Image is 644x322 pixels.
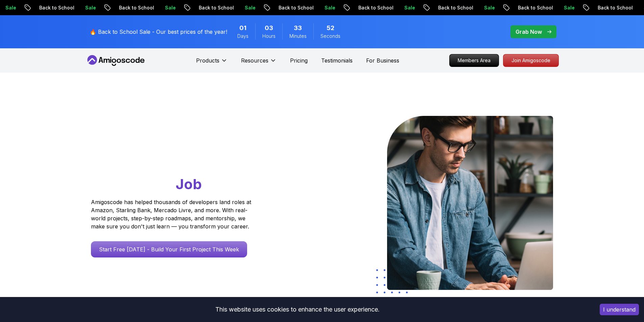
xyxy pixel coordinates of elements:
[74,4,96,11] p: Sale
[196,56,219,65] p: Products
[387,116,553,290] img: hero
[587,4,633,11] p: Back to School
[237,33,248,40] span: Days
[241,56,268,65] p: Resources
[320,33,340,40] span: Seconds
[154,4,176,11] p: Sale
[449,54,499,67] a: Members Area
[196,56,228,70] button: Products
[600,304,639,315] button: Accept cookies
[503,54,558,67] p: Join Amigoscode
[91,116,277,194] h1: Go From Learning to Hired: Master Java, Spring Boot & Cloud Skills That Get You the
[90,28,227,36] p: 🔥 Back to School Sale - Our best prices of the year!
[450,54,499,67] p: Members Area
[289,33,307,40] span: Minutes
[348,4,393,11] p: Back to School
[234,4,256,11] p: Sale
[265,23,273,33] span: 3 Hours
[503,54,559,67] a: Join Amigoscode
[327,23,334,33] span: 52 Seconds
[393,4,415,11] p: Sale
[294,23,302,33] span: 33 Minutes
[5,302,590,317] div: This website uses cookies to enhance the user experience.
[239,23,246,33] span: 1 Days
[241,56,277,70] button: Resources
[91,241,247,257] a: Start Free [DATE] - Build Your First Project This Week
[28,4,74,11] p: Back to School
[321,56,353,65] a: Testimonials
[427,4,473,11] p: Back to School
[268,4,314,11] p: Back to School
[553,4,575,11] p: Sale
[314,4,335,11] p: Sale
[366,56,399,65] a: For Business
[188,4,234,11] p: Back to School
[108,4,154,11] p: Back to School
[176,175,202,193] span: Job
[290,56,308,65] a: Pricing
[473,4,495,11] p: Sale
[91,198,253,230] p: Amigoscode has helped thousands of developers land roles at Amazon, Starling Bank, Mercado Livre,...
[516,28,542,36] p: Grab Now
[262,33,276,40] span: Hours
[507,4,553,11] p: Back to School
